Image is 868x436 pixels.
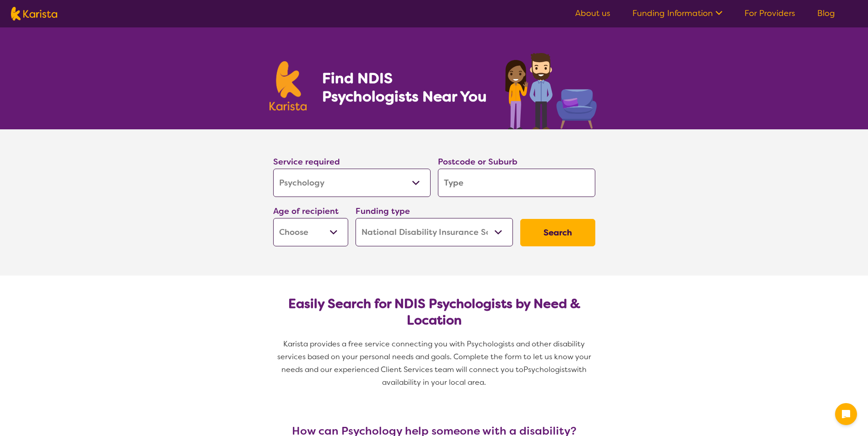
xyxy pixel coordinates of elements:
label: Age of recipient [273,206,339,217]
a: Blog [817,8,835,19]
span: Karista provides a free service connecting you with Psychologists and other disability services b... [277,339,593,374]
h2: Easily Search for NDIS Psychologists by Need & Location [280,296,588,329]
a: For Providers [744,8,795,19]
a: Funding Information [632,8,722,19]
img: Karista logo [270,61,307,111]
label: Service required [273,156,340,167]
button: Search [520,219,595,246]
img: psychology [502,49,599,129]
input: Type [438,169,595,197]
label: Funding type [356,206,410,217]
h1: Find NDIS Psychologists Near You [322,69,491,106]
label: Postcode or Suburb [438,156,518,167]
a: About us [575,8,610,19]
img: Karista logo [11,7,57,21]
span: Psychologists [523,365,571,374]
